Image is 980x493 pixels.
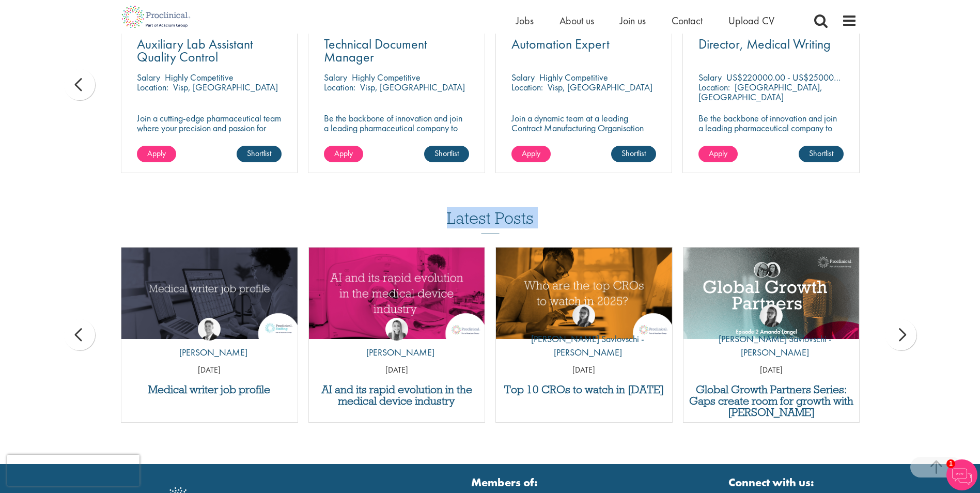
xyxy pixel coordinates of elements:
[165,71,234,83] p: Highly Competitive
[522,148,540,159] span: Apply
[709,148,727,159] span: Apply
[946,459,977,490] img: Chatbot
[511,146,551,162] a: Apply
[760,304,783,327] img: Theodora Savlovschi - Wicks
[324,35,427,66] span: Technical Document Manager
[698,146,738,162] a: Apply
[496,248,672,339] a: Link to a post
[334,148,353,159] span: Apply
[885,319,916,350] div: next
[137,146,176,162] a: Apply
[683,304,860,364] a: Theodora Savlovschi - Wicks [PERSON_NAME] Savlovschi - [PERSON_NAME]
[620,14,646,27] a: Join us
[352,71,421,83] p: Highly Competitive
[64,69,95,100] div: prev
[511,35,610,53] span: Automation Expert
[329,474,680,490] strong: Members of:
[424,146,469,162] a: Shortlist
[799,146,844,162] a: Shortlist
[121,248,298,339] a: Link to a post
[683,364,860,376] p: [DATE]
[672,14,703,27] a: Contact
[728,474,816,490] strong: Connect with us:
[172,318,247,364] a: George Watson [PERSON_NAME]
[64,319,95,350] div: prev
[501,384,667,395] a: Top 10 CROs to watch in [DATE]
[7,455,139,486] iframe: reCAPTCHA
[511,81,543,93] span: Location:
[683,332,860,359] p: [PERSON_NAME] Savlovschi - [PERSON_NAME]
[121,248,298,339] img: Medical writer job profile
[121,364,298,376] p: [DATE]
[324,81,355,93] span: Location:
[309,248,485,339] img: AI and Its Impact on the Medical Device Industry | Proclinical
[496,304,672,364] a: Theodora Savlovschi - Wicks [PERSON_NAME] Savlovschi - [PERSON_NAME]
[559,14,594,27] a: About us
[726,71,891,83] p: US$220000.00 - US$250000.00 per annum
[698,71,722,83] span: Salary
[127,384,292,395] a: Medical writer job profile
[572,304,595,327] img: Theodora Savlovschi - Wicks
[511,71,535,83] span: Salary
[698,113,844,152] p: Be the backbone of innovation and join a leading pharmaceutical company to help keep life-changin...
[511,113,657,162] p: Join a dynamic team at a leading Contract Manufacturing Organisation (CMO) and contribute to grou...
[237,146,282,162] a: Shortlist
[946,459,955,468] span: 1
[359,318,434,364] a: Hannah Burke [PERSON_NAME]
[324,71,347,83] span: Salary
[728,14,774,27] a: Upload CV
[324,146,363,162] a: Apply
[137,35,253,66] span: Auxiliary Lab Assistant Quality Control
[137,38,282,64] a: Auxiliary Lab Assistant Quality Control
[385,318,408,341] img: Hannah Burke
[689,384,854,418] a: Global Growth Partners Series: Gaps create room for growth with [PERSON_NAME]
[173,81,278,93] p: Visp, [GEOGRAPHIC_DATA]
[698,81,822,103] p: [GEOGRAPHIC_DATA], [GEOGRAPHIC_DATA]
[309,248,485,339] a: Link to a post
[516,14,534,27] a: Jobs
[137,113,282,152] p: Join a cutting-edge pharmaceutical team where your precision and passion for quality will help sh...
[496,248,672,339] img: Top 10 CROs 2025 | Proclinical
[496,332,672,359] p: [PERSON_NAME] Savlovschi - [PERSON_NAME]
[360,81,465,93] p: Visp, [GEOGRAPHIC_DATA]
[137,81,168,93] span: Location:
[447,209,534,234] h3: Latest Posts
[137,71,160,83] span: Salary
[698,38,844,51] a: Director, Medical Writing
[683,248,860,339] a: Link to a post
[324,113,469,152] p: Be the backbone of innovation and join a leading pharmaceutical company to help keep life-changin...
[548,81,652,93] p: Visp, [GEOGRAPHIC_DATA]
[496,364,672,376] p: [DATE]
[359,346,434,359] p: [PERSON_NAME]
[539,71,608,83] p: Highly Competitive
[698,81,730,93] span: Location:
[324,38,469,64] a: Technical Document Manager
[511,38,657,51] a: Automation Expert
[698,35,831,53] span: Director, Medical Writing
[172,346,247,359] p: [PERSON_NAME]
[309,364,485,376] p: [DATE]
[147,148,166,159] span: Apply
[611,146,656,162] a: Shortlist
[198,318,221,341] img: George Watson
[314,384,480,407] a: AI and its rapid evolution in the medical device industry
